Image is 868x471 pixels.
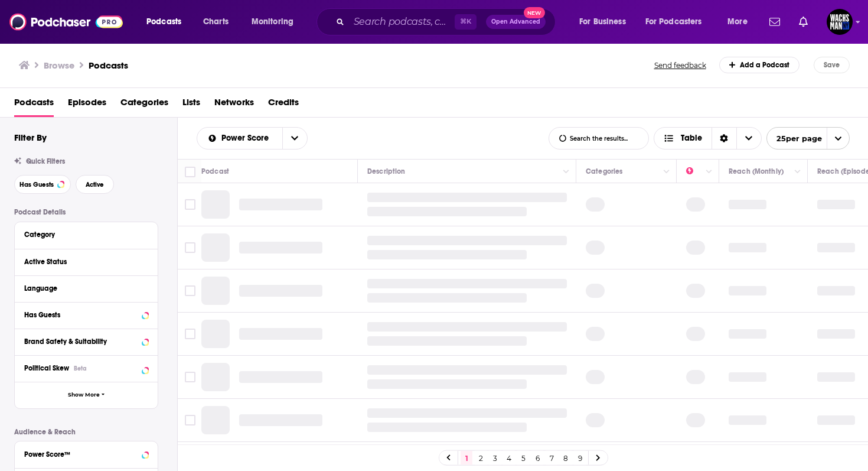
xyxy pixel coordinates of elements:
div: Category [24,230,141,239]
button: open menu [638,12,719,31]
button: Has Guests [24,307,148,322]
input: Search podcasts, credits, & more... [349,12,455,31]
span: Logged in as WachsmanNY [827,9,853,35]
button: Choose View [654,127,762,150]
a: 2 [475,451,487,465]
button: Column Actions [660,165,674,179]
button: open menu [197,134,282,142]
div: Beta [74,365,87,372]
button: Open AdvancedNew [486,15,546,29]
div: Power Score [686,164,703,178]
button: open menu [571,12,641,31]
span: Charts [203,14,229,30]
a: Add a Podcast [719,57,800,73]
span: Power Score [221,134,273,142]
a: 6 [531,451,543,465]
div: Reach (Monthly) [729,164,784,178]
button: Has Guests [14,175,71,194]
h3: Browse [44,60,74,71]
a: 9 [574,451,586,465]
img: User Profile [827,9,853,35]
h2: Choose List sort [197,127,308,150]
button: Show profile menu [827,9,853,35]
a: Show notifications dropdown [765,12,785,32]
a: 7 [546,451,557,465]
span: Political Skew [24,364,69,372]
a: 8 [560,451,572,465]
a: Lists [182,93,200,117]
button: Political SkewBeta [24,360,148,375]
span: Has Guests [19,181,54,188]
a: Categories [120,93,168,117]
button: Active Status [24,254,148,269]
a: 1 [461,451,472,465]
button: Column Actions [791,165,805,179]
h2: Filter By [14,132,47,143]
div: Brand Safety & Suitability [24,337,138,346]
button: Category [24,227,148,242]
a: Networks [214,93,254,117]
span: Toggle select row [185,372,195,382]
span: Active [86,181,104,188]
div: Has Guests [24,311,138,319]
span: Toggle select row [185,199,195,210]
span: Toggle select row [185,242,195,253]
span: For Business [579,14,626,30]
button: open menu [282,128,307,149]
span: Quick Filters [26,157,65,165]
span: New [524,7,545,18]
a: Credits [268,93,299,117]
span: Show More [68,392,100,398]
span: Table [681,134,702,142]
button: Save [814,57,850,73]
button: Show More [15,382,158,408]
span: Monitoring [252,14,293,30]
p: Podcast Details [14,208,158,216]
span: Podcasts [146,14,181,30]
div: Power Score™ [24,450,138,459]
span: For Podcasters [645,14,702,30]
a: 4 [503,451,515,465]
button: Active [76,175,114,194]
img: Podchaser - Follow, Share and Rate Podcasts [9,11,123,33]
div: Podcast [201,164,229,178]
button: Power Score™ [24,446,148,461]
button: Language [24,281,148,295]
span: Toggle select row [185,415,195,425]
div: Description [367,164,405,178]
button: Brand Safety & Suitability [24,334,148,349]
a: Podcasts [14,93,54,117]
div: Search podcasts, credits, & more... [328,8,567,35]
button: open menu [766,127,850,150]
a: Podcasts [89,60,128,71]
button: Column Actions [702,165,716,179]
div: Active Status [24,258,141,266]
a: 3 [489,451,501,465]
span: More [727,14,748,30]
span: Open Advanced [491,19,540,25]
div: Language [24,284,141,293]
button: open menu [243,12,309,31]
div: Categories [586,164,622,178]
button: open menu [719,12,762,31]
div: Sort Direction [712,128,736,149]
a: 5 [517,451,529,465]
p: Audience & Reach [14,428,158,436]
a: Charts [195,12,236,31]
span: ⌘ K [455,14,477,30]
button: Column Actions [559,165,573,179]
a: Show notifications dropdown [794,12,812,32]
button: Send feedback [651,60,710,70]
a: Episodes [68,93,106,117]
span: 25 per page [767,129,822,148]
span: Toggle select row [185,329,195,339]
